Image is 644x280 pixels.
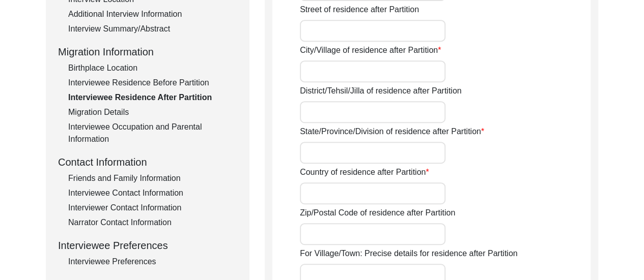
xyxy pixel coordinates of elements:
[68,216,237,229] div: Narrator Contact Information
[300,166,429,178] label: Country of residence after Partition
[68,91,237,104] div: Interviewee Residence After Partition
[300,247,517,260] label: For Village/Town: Precise details for residence after Partition
[300,4,419,16] label: Street of residence after Partition
[300,207,455,219] label: Zip/Postal Code of residence after Partition
[68,256,237,268] div: Interviewee Preferences
[68,77,237,89] div: Interviewee Residence Before Partition
[68,8,237,20] div: Additional Interview Information
[68,172,237,184] div: Friends and Family Information
[68,121,237,145] div: Interviewee Occupation and Parental Information
[68,23,237,35] div: Interview Summary/Abstract
[68,106,237,118] div: Migration Details
[68,62,237,74] div: Birthplace Location
[58,44,237,59] div: Migration Information
[68,187,237,199] div: Interviewee Contact Information
[58,154,237,170] div: Contact Information
[300,44,441,56] label: City/Village of residence after Partition
[68,202,237,214] div: Interviewer Contact Information
[300,85,461,97] label: District/Tehsil/Jilla of residence after Partition
[58,238,237,253] div: Interviewee Preferences
[300,126,484,138] label: State/Province/Division of residence after Partition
